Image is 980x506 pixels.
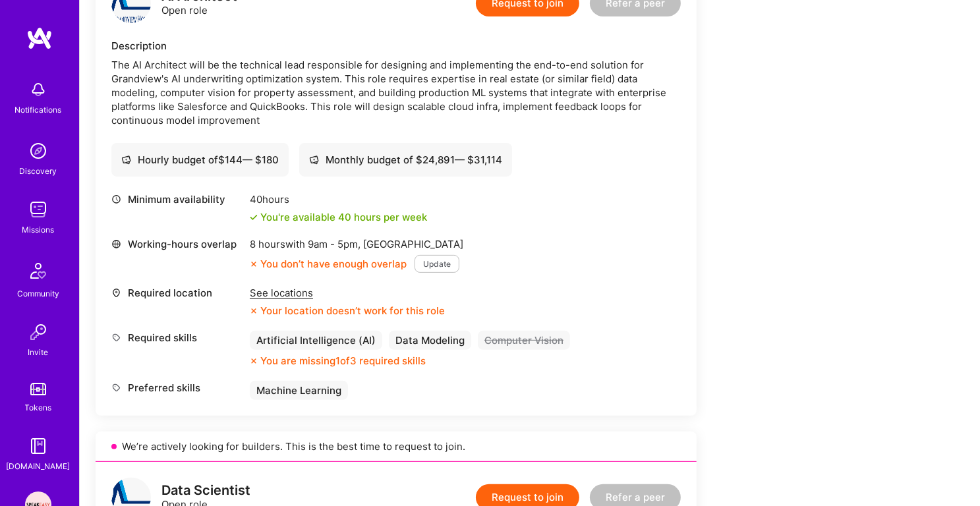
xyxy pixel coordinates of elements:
img: discovery [25,138,51,164]
i: icon Clock [111,194,121,204]
i: icon World [111,239,121,249]
div: We’re actively looking for builders. This is the best time to request to join. [96,432,697,462]
i: icon CloseOrange [250,357,258,365]
i: icon Check [250,213,258,221]
div: You're available 40 hours per week [250,210,427,224]
div: Missions [22,223,55,237]
div: Tokens [25,401,52,414]
div: [DOMAIN_NAME] [7,459,71,473]
div: Notifications [15,103,62,117]
div: Community [17,287,59,300]
img: Community [22,255,54,287]
img: logo [26,26,53,50]
i: icon Cash [121,155,131,165]
div: Monthly budget of $ 24,891 — $ 31,114 [309,153,502,167]
div: Preferred skills [111,381,243,395]
img: bell [25,76,51,103]
div: 8 hours with [GEOGRAPHIC_DATA] [250,237,463,251]
i: icon Cash [309,155,319,165]
div: The AI Architect will be the technical lead responsible for designing and implementing the end-to... [111,58,681,127]
div: Data Modeling [389,331,471,350]
img: teamwork [25,196,51,223]
div: Working-hours overlap [111,237,243,251]
button: Update [415,255,459,273]
div: Hourly budget of $ 144 — $ 180 [121,153,279,167]
div: You don’t have enough overlap [250,257,407,271]
div: Data Scientist [161,484,250,497]
div: Required skills [111,331,243,345]
img: tokens [30,383,46,395]
div: See locations [250,286,445,300]
img: Invite [25,319,51,345]
i: icon CloseOrange [250,307,258,315]
i: icon Tag [111,333,121,343]
div: Your location doesn’t work for this role [250,304,445,318]
div: Computer Vision [478,331,570,350]
div: Artificial Intelligence (AI) [250,331,382,350]
div: Discovery [20,164,57,178]
div: You are missing 1 of 3 required skills [260,354,426,368]
img: guide book [25,433,51,459]
div: Invite [28,345,49,359]
i: icon Location [111,288,121,298]
div: Minimum availability [111,192,243,206]
span: 9am - 5pm , [305,238,363,250]
div: Machine Learning [250,381,348,400]
div: Description [111,39,681,53]
div: Required location [111,286,243,300]
div: 40 hours [250,192,427,206]
i: icon CloseOrange [250,260,258,268]
i: icon Tag [111,383,121,393]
